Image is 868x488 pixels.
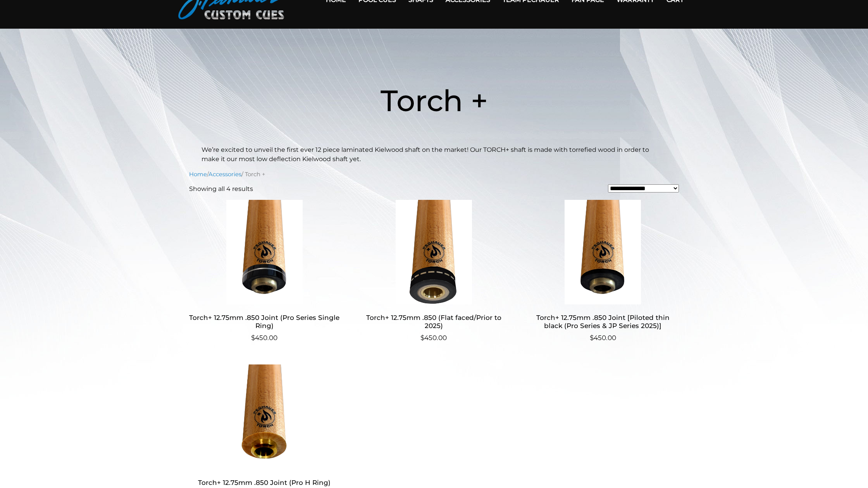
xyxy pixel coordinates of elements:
[189,184,253,194] p: Showing all 4 results
[251,334,255,342] span: $
[189,171,207,178] a: Home
[189,311,340,333] h2: Torch+ 12.75mm .850 Joint (Pro Series Single Ring)
[189,200,340,304] img: Torch+ 12.75mm .850 Joint (Pro Series Single Ring)
[527,311,678,333] h2: Torch+ 12.75mm .850 Joint [Piloted thin black (Pro Series & JP Series 2025)]
[189,200,340,343] a: Torch+ 12.75mm .850 Joint (Pro Series Single Ring) $450.00
[208,171,241,178] a: Accessories
[358,200,509,304] img: Torch+ 12.75mm .850 (Flat faced/Prior to 2025)
[420,334,447,342] bdi: 450.00
[189,170,679,179] nav: Breadcrumb
[527,200,678,304] img: Torch+ 12.75mm .850 Joint [Piloted thin black (Pro Series & JP Series 2025)]
[381,82,488,119] span: Torch +
[358,311,509,333] h2: Torch+ 12.75mm .850 (Flat faced/Prior to 2025)
[608,184,679,192] select: Shop order
[527,200,678,343] a: Torch+ 12.75mm .850 Joint [Piloted thin black (Pro Series & JP Series 2025)] $450.00
[189,364,340,469] img: Torch+ 12.75mm .850 Joint (Pro H Ring)
[251,334,277,342] bdi: 450.00
[201,145,666,164] p: We’re excited to unveil the first ever 12 piece laminated Kielwood shaft on the market! Our TORCH...
[590,334,594,342] span: $
[358,200,509,343] a: Torch+ 12.75mm .850 (Flat faced/Prior to 2025) $450.00
[420,334,424,342] span: $
[590,334,616,342] bdi: 450.00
